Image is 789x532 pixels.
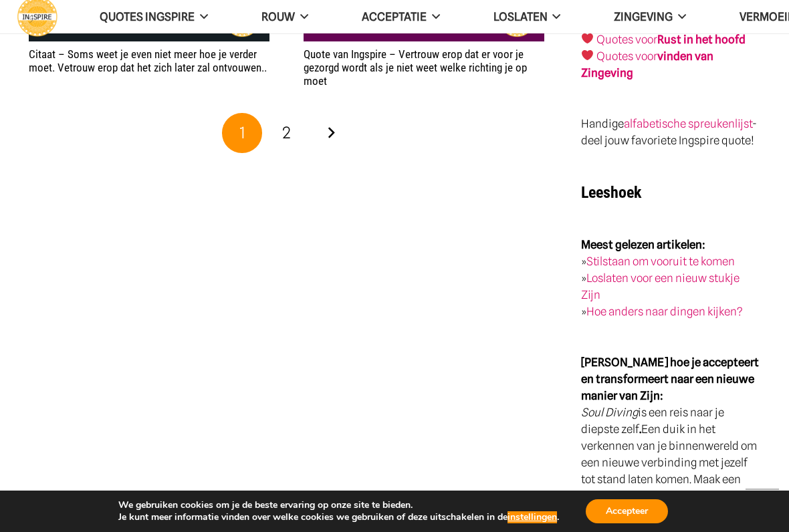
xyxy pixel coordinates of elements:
span: QUOTES INGSPIRE [100,10,195,23]
p: Handige - deel jouw favoriete Ingspire quote! [581,116,760,149]
strong: . [639,422,641,436]
img: ❤ [582,33,593,44]
a: Quotes voorvinden van Zingeving [581,49,713,80]
strong: Meest gelezen artikelen: [581,238,705,251]
a: Quote van Ingspire – Vertrouw erop dat er voor je gezorgd wordt als je niet weet welke richting j... [304,47,527,88]
strong: vinden van Zingeving [581,49,713,80]
img: ❤ [582,49,593,61]
strong: Leeshoek [581,183,641,202]
a: Quotes voorRust in het hoofd [596,33,746,46]
strong: Rust in het hoofd [657,33,746,46]
a: Loslaten voor een nieuw stukje Zijn [581,271,740,301]
span: Acceptatie [362,10,427,23]
strong: [PERSON_NAME] hoe je accepteert en transformeert naar een nieuwe manier van Zijn: [581,356,759,402]
span: Pagina 1 [222,113,262,153]
a: Stilstaan om vooruit te komen [586,255,735,268]
span: ROUW [261,10,295,23]
a: Terug naar top [746,489,779,522]
p: » » » [581,237,760,320]
p: We gebruiken cookies om je de beste ervaring op onze site te bieden. [118,499,559,511]
p: Je kunt meer informatie vinden over welke cookies we gebruiken of deze uitschakelen in de . [118,511,559,523]
span: 2 [282,123,291,142]
em: Soul Diving [581,406,638,419]
a: alfabetische spreukenlijst [624,117,752,130]
a: Hoe anders naar dingen kijken? [586,305,743,318]
a: Citaat – Soms weet je even niet meer hoe je verder moet. Vetrouw erop dat het zich later zal ontv... [29,47,267,74]
span: Loslaten [493,10,548,23]
button: instellingen [508,511,557,523]
a: Pagina 2 [267,113,307,153]
span: Zingeving [614,10,673,23]
span: 1 [239,123,245,142]
button: Accepteer [586,499,668,523]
